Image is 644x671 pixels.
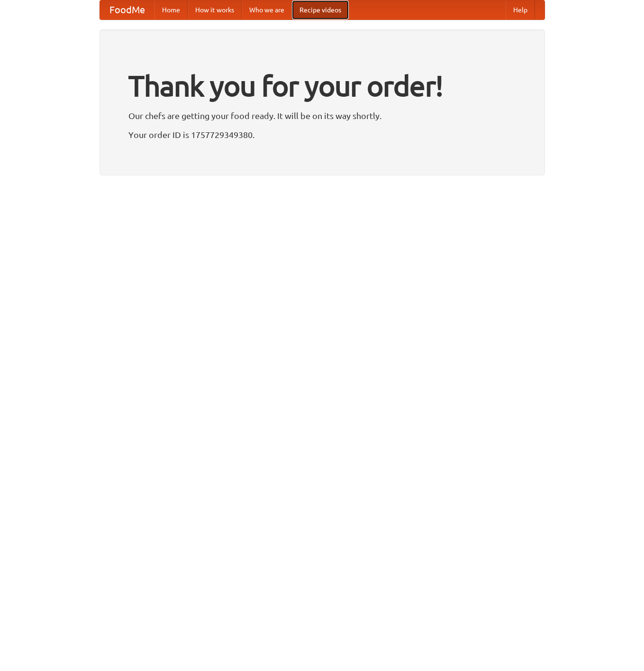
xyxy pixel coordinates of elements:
[154,0,188,19] a: Home
[128,63,516,109] h1: Thank you for your order!
[506,0,535,19] a: Help
[188,0,242,19] a: How it works
[242,0,292,19] a: Who we are
[128,109,516,123] p: Our chefs are getting your food ready. It will be on its way shortly.
[128,128,516,142] p: Your order ID is 1757729349380.
[100,0,154,19] a: FoodMe
[292,0,349,19] a: Recipe videos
